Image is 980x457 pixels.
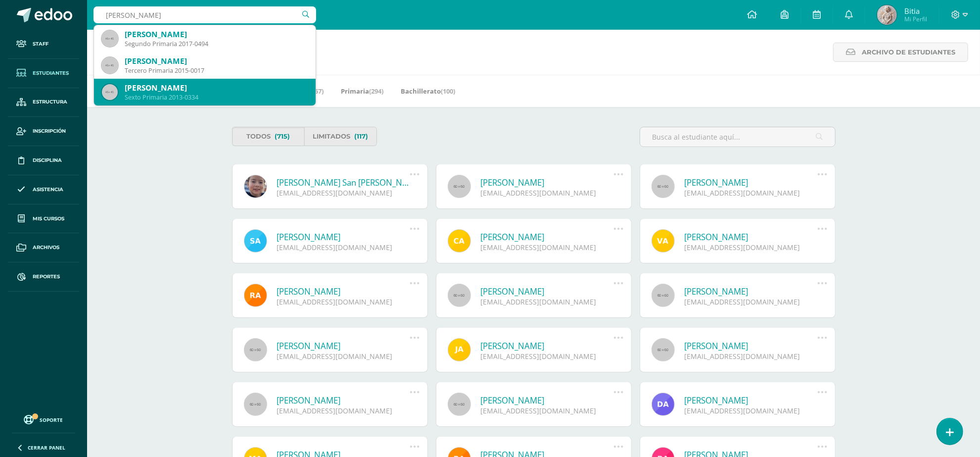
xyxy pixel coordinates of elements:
span: Inscripción [33,127,66,135]
span: Staff [33,40,48,48]
span: (715) [275,127,290,146]
div: [EMAIL_ADDRESS][DOMAIN_NAME] [277,406,410,415]
div: [EMAIL_ADDRESS][DOMAIN_NAME] [277,352,410,361]
a: [PERSON_NAME] [277,340,410,352]
a: [PERSON_NAME] San [PERSON_NAME] [277,177,410,188]
span: Estudiantes [33,69,69,77]
a: [PERSON_NAME] [481,395,614,406]
span: Asistencia [33,186,63,194]
div: [EMAIL_ADDRESS][DOMAIN_NAME] [685,352,818,361]
img: 0721312b14301b3cebe5de6252ad211a.png [877,5,897,25]
div: Tercero Primaria 2015-0017 [125,66,308,75]
img: 45x45 [102,31,118,47]
a: Inscripción [8,117,79,146]
span: Soporte [40,416,63,423]
img: 45x45 [102,84,118,100]
span: Reportes [33,273,60,281]
div: [EMAIL_ADDRESS][DOMAIN_NAME] [481,188,614,198]
div: [EMAIL_ADDRESS][DOMAIN_NAME] [277,297,410,306]
a: Archivo de Estudiantes [833,43,968,62]
a: Todos(715) [232,127,305,146]
span: (294) [369,87,383,96]
a: Soporte [12,412,75,426]
div: [EMAIL_ADDRESS][DOMAIN_NAME] [277,243,410,252]
a: Archivos [8,233,79,262]
div: [PERSON_NAME] [125,56,308,66]
span: Mis cursos [33,215,64,223]
div: [EMAIL_ADDRESS][DOMAIN_NAME] [685,188,818,198]
span: Archivo de Estudiantes [862,43,955,61]
div: [EMAIL_ADDRESS][DOMAIN_NAME] [481,406,614,415]
a: Disciplina [8,146,79,175]
div: [EMAIL_ADDRESS][DOMAIN_NAME] [481,243,614,252]
a: Asistencia [8,175,79,204]
div: [EMAIL_ADDRESS][DOMAIN_NAME] [277,188,410,198]
div: [PERSON_NAME] [125,29,308,40]
a: Estructura [8,88,79,117]
a: [PERSON_NAME] [481,177,614,188]
a: [PERSON_NAME] [277,395,410,406]
a: [PERSON_NAME] [685,231,818,243]
span: (117) [354,127,368,146]
a: [PERSON_NAME] [685,395,818,406]
span: Disciplina [33,156,62,164]
a: [PERSON_NAME] [685,286,818,297]
div: [PERSON_NAME] [125,83,308,93]
a: [PERSON_NAME] [277,231,410,243]
div: [EMAIL_ADDRESS][DOMAIN_NAME] [685,243,818,252]
a: [PERSON_NAME] [481,286,614,297]
div: Sexto Primaria 2013-0334 [125,93,308,102]
div: [EMAIL_ADDRESS][DOMAIN_NAME] [685,406,818,415]
a: [PERSON_NAME] [481,231,614,243]
span: (157) [309,87,324,96]
img: 45x45 [102,57,118,73]
span: Cerrar panel [28,444,65,451]
span: Mi Perfil [904,15,927,23]
a: Bachillerato(100) [401,83,455,99]
a: Estudiantes [8,59,79,88]
input: Busca un usuario... [93,6,316,23]
a: Staff [8,30,79,59]
a: [PERSON_NAME] [481,340,614,352]
div: [EMAIL_ADDRESS][DOMAIN_NAME] [481,297,614,306]
a: [PERSON_NAME] [277,286,410,297]
span: (100) [441,87,455,96]
a: Mis cursos [8,204,79,234]
span: Archivos [33,244,59,252]
span: Bitia [904,6,927,16]
a: Reportes [8,262,79,292]
a: Primaria(294) [341,83,383,99]
div: [EMAIL_ADDRESS][DOMAIN_NAME] [481,352,614,361]
span: Estructura [33,98,67,106]
div: [EMAIL_ADDRESS][DOMAIN_NAME] [685,297,818,306]
div: Segundo Primaria 2017-0494 [125,40,308,48]
a: Limitados(117) [304,127,377,146]
a: [PERSON_NAME] [685,177,818,188]
a: [PERSON_NAME] [685,340,818,352]
input: Busca al estudiante aquí... [640,127,835,147]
